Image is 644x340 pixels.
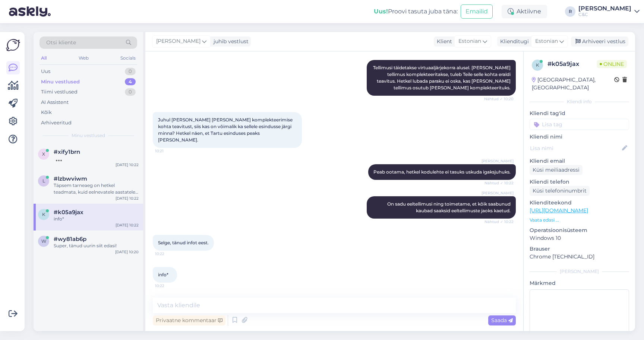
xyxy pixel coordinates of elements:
[158,272,168,277] span: info*
[119,53,137,63] div: Socials
[374,8,388,15] b: Uus!
[530,279,629,287] p: Märkmed
[156,37,201,45] span: [PERSON_NAME]
[502,5,547,18] div: Aktiivne
[41,119,72,127] div: Arhiveeritud
[530,178,629,186] p: Kliendi telefon
[434,38,452,45] div: Klient
[42,151,45,157] span: x
[461,4,493,19] button: Emailid
[77,53,90,63] div: Web
[211,38,249,45] div: juhib vestlust
[491,317,513,324] span: Saada
[532,76,614,92] div: [GEOGRAPHIC_DATA], [GEOGRAPHIC_DATA]
[578,6,631,12] div: [PERSON_NAME]
[54,175,87,182] span: #lzbwviwm
[41,109,52,116] div: Kõik
[530,119,629,130] input: Lisa tag
[373,169,511,175] span: Peab ootama, hetkel kodulehte ei tasuks uskuda igaksjuhuks.
[530,253,629,261] p: Chrome [TECHNICAL_ID]
[54,149,80,155] span: #xify1brn
[484,180,514,186] span: Nähtud ✓ 10:22
[116,196,139,201] div: [DATE] 10:22
[547,60,597,69] div: # k05a9jax
[597,60,627,68] span: Online
[571,36,628,47] div: Arhiveeri vestlus
[484,219,514,225] span: Nähtud ✓ 10:22
[158,240,209,245] span: Selge, tänud infot eest.
[41,238,46,244] span: w
[530,165,583,175] div: Küsi meiliaadressi
[530,98,629,105] div: Kliendi info
[158,117,294,143] span: Juhul [PERSON_NAME] [PERSON_NAME] komplekteerimise kohta teavitust, siis kas on võimalik ka selle...
[530,157,629,165] p: Kliendi email
[565,6,575,17] div: R
[72,132,105,139] span: Minu vestlused
[155,283,183,289] span: 10:22
[42,212,45,217] span: k
[54,242,139,249] div: Super, tänud uurin siit edasi!
[54,216,139,222] div: info*
[155,148,183,154] span: 10:21
[578,6,640,18] a: [PERSON_NAME]C&C
[116,162,139,168] div: [DATE] 10:22
[536,62,539,68] span: k
[530,207,588,214] a: [URL][DOMAIN_NAME]
[125,68,136,75] div: 0
[458,37,481,45] span: Estonian
[125,88,136,96] div: 0
[125,78,136,86] div: 4
[153,315,225,325] div: Privaatne kommentaar
[530,133,629,141] p: Kliendi nimi
[155,251,183,257] span: 10:22
[373,65,512,90] span: Tellimusi täidetakse virtuaaljärjekorra alusel. [PERSON_NAME] tellimus komplekteeritakse, tuleb T...
[54,182,139,196] div: Täpsem tarneaeg on hetkel teadmata, kuid eelnevatele aastatele tuginedes tuleks arvestada pigem 1...
[535,37,558,45] span: Estonian
[530,186,590,196] div: Küsi telefoninumbrit
[116,222,139,228] div: [DATE] 10:22
[578,12,631,18] div: C&C
[46,39,76,47] span: Otsi kliente
[41,99,69,106] div: AI Assistent
[374,7,458,16] div: Proovi tasuta juba täna:
[530,234,629,242] p: Windows 10
[115,249,139,255] div: [DATE] 10:20
[530,199,629,207] p: Klienditeekond
[387,201,512,213] span: On sadu eeltellimusi ning toimetame, et kõik saabunud kaubad saaksid eeltellimuste jaoks kaetud.
[41,78,80,86] div: Minu vestlused
[482,158,514,164] span: [PERSON_NAME]
[530,109,629,117] p: Kliendi tag'id
[530,268,629,275] div: [PERSON_NAME]
[497,38,529,45] div: Klienditugi
[41,88,78,96] div: Tiimi vestlused
[530,217,629,223] p: Vaata edasi ...
[530,245,629,253] p: Brauser
[42,178,45,184] span: l
[6,38,20,52] img: Askly Logo
[530,226,629,234] p: Operatsioonisüsteem
[530,144,621,152] input: Lisa nimi
[484,96,514,102] span: Nähtud ✓ 10:20
[41,68,50,75] div: Uus
[54,209,83,216] span: #k05a9jax
[40,53,48,63] div: All
[54,236,86,242] span: #wy81ab6p
[482,190,514,196] span: [PERSON_NAME]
